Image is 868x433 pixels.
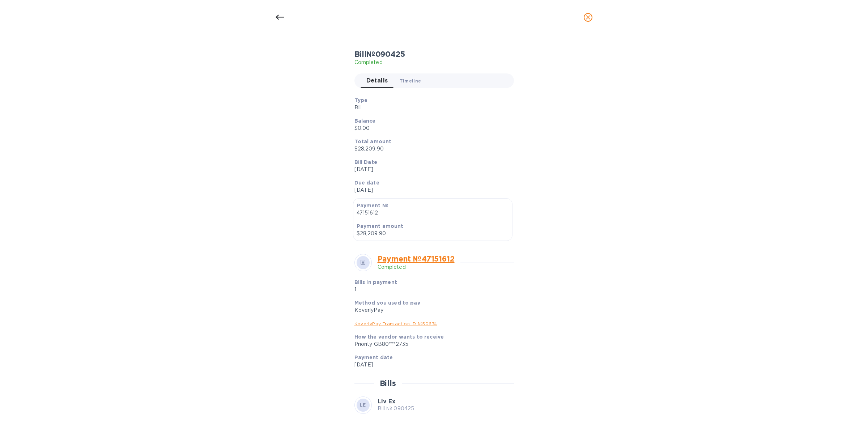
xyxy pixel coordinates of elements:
b: Type [354,97,368,103]
span: Timeline [400,77,421,85]
a: Payment № 47151612 [378,254,455,263]
p: [DATE] [354,186,508,194]
b: Bill Date [354,159,377,165]
p: 1 [354,286,457,293]
p: $28,209.90 [357,230,509,237]
h2: Bills [380,379,396,388]
b: Balance [354,118,376,124]
p: Bill № 090425 [378,405,414,412]
span: Details [366,76,388,86]
p: [DATE] [354,361,508,369]
h2: Bill № 090425 [354,50,405,59]
b: Bills in payment [354,279,397,285]
p: [DATE] [354,166,508,173]
p: $28,209.90 [354,145,508,153]
button: close [579,9,597,26]
p: $0.00 [354,124,508,132]
b: LE [360,402,366,408]
p: Completed [354,59,405,66]
b: Liv Ex [378,398,395,405]
b: Payment date [354,355,393,360]
a: KoverlyPay Transaction ID № 50674 [354,321,437,326]
b: Method you used to pay [354,300,420,306]
b: Payment № [357,203,388,208]
b: Payment amount [357,223,404,229]
div: Priority GB80***2735 [354,340,508,348]
p: 47151612 [357,209,509,217]
p: Completed [378,263,455,271]
b: Due date [354,180,379,186]
b: Total amount [354,139,392,144]
p: Bill [354,104,508,111]
div: KoverlyPay [354,306,508,314]
b: How the vendor wants to receive [354,334,444,340]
